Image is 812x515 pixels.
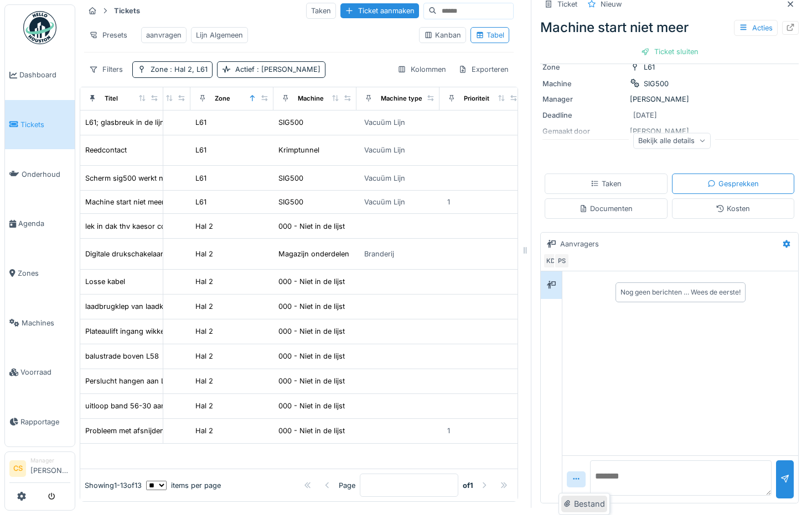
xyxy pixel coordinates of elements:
div: Zone [215,94,230,103]
div: 1 [447,425,450,436]
div: Taken [306,3,336,19]
span: Agenda [18,218,70,229]
img: Badge_color-CXgf-gQk.svg [23,11,56,44]
strong: Tickets [110,6,144,16]
div: Losse kabel [85,276,125,287]
div: SIG500 [644,78,669,89]
span: : [PERSON_NAME] [255,65,320,73]
div: balustrade boven L58 [85,351,159,361]
div: Documenten [579,203,633,214]
div: 1 [447,197,450,207]
div: Machine start niet meer [85,197,164,207]
div: Titel [105,94,118,103]
div: SIG500 [278,197,303,207]
div: Page [339,480,355,491]
li: [PERSON_NAME] [30,456,70,480]
div: Ticket aanmaken [340,3,419,18]
div: 000 - Niet in de lijst [278,351,345,361]
div: Magazijn onderdelen [278,249,349,259]
div: 000 - Niet in de lijst [278,425,345,436]
span: Machines [22,318,70,328]
div: uitloop band 56-30 aanpassen [85,401,190,411]
div: Hal 2 [195,301,213,312]
div: KD [543,253,558,269]
div: 000 - Niet in de lijst [278,376,345,386]
div: Manager [542,94,625,104]
div: L61; glasbreuk in de lijn [85,117,164,128]
div: items per page [146,480,221,491]
div: Reedcontact [85,145,127,155]
div: Probleem met afsnijden folie op automatische wikkelstraat. [85,425,283,436]
div: 000 - Niet in de lijst [278,301,345,312]
div: Vacuüm Lijn [364,117,405,128]
span: Tickets [20,119,70,130]
div: Machine start niet meer [540,18,799,38]
div: Nog geen berichten … Wees de eerste! [620,287,741,297]
span: Onderhoud [22,169,70,180]
div: Krimptunnel [278,145,319,155]
div: Gesprekken [707,178,759,189]
div: Hal 2 [195,401,213,411]
span: Rapportage [20,417,70,427]
div: 000 - Niet in de lijst [278,221,345,232]
div: Showing 1 - 13 of 13 [85,480,142,491]
div: Hal 2 [195,376,213,386]
div: Vacuüm Lijn [364,145,405,155]
div: Acties [734,20,778,36]
div: L61 [644,62,655,72]
div: aanvragen [146,30,182,40]
div: SIG500 [278,173,303,183]
span: Zones [18,268,70,278]
span: : Hal 2, L61 [168,65,208,73]
div: Scherm sig500 werkt niet hoe het moet [85,173,218,183]
div: Hal 2 [195,276,213,287]
div: Zone [542,62,625,72]
div: Hal 2 [195,425,213,436]
div: Vacuüm Lijn [364,197,405,207]
div: Hal 2 [195,249,213,259]
div: Zone [151,64,208,75]
div: 000 - Niet in de lijst [278,401,345,411]
div: Machine [542,78,625,89]
div: Taken [591,178,622,189]
div: Ticket sluiten [637,44,703,59]
div: Branderij [364,249,394,259]
div: Actief [235,64,320,75]
div: Machine type [381,94,422,103]
div: L61 [195,145,206,155]
div: Kanban [424,30,461,40]
div: Kosten [716,203,750,214]
li: CS [9,460,26,477]
div: Hal 2 [195,351,213,361]
div: [DATE] [633,110,657,120]
div: Aanvragers [560,239,599,249]
div: Perslucht hangen aan L83 [85,376,174,386]
div: 000 - Niet in de lijst [278,276,345,287]
div: Filters [84,61,128,77]
strong: of 1 [463,480,473,491]
div: Manager [30,456,70,465]
div: Digitale drukschakelaar [85,249,163,259]
div: L61 [195,173,206,183]
div: Vacuüm Lijn [364,173,405,183]
div: Bekijk alle details [633,133,711,149]
div: Deadline [542,110,625,120]
div: Lijn Algemeen [196,30,243,40]
div: Hal 2 [195,221,213,232]
div: Presets [84,27,132,43]
div: SIG500 [278,117,303,128]
span: Dashboard [19,70,70,80]
div: Hal 2 [195,326,213,337]
div: lek in dak thv kaesor compressor [85,221,198,232]
div: Tabel [475,30,504,40]
div: [PERSON_NAME] [542,94,797,104]
div: Prioriteit [464,94,489,103]
div: laadbrugklep van laadkade 3 gaat klapt moeilijk uit naar boven [85,301,295,312]
div: Kolommen [392,61,451,77]
span: Voorraad [20,367,70,377]
div: Exporteren [453,61,514,77]
div: 000 - Niet in de lijst [278,326,345,337]
div: L61 [195,117,206,128]
div: Machine [298,94,324,103]
div: Bestand [561,496,607,512]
